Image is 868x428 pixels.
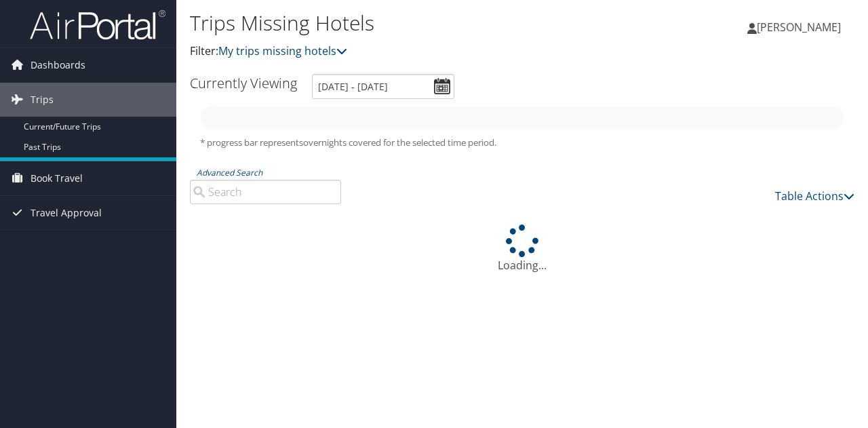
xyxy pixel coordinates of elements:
h1: Trips Missing Hotels [190,9,633,37]
input: Advanced Search [190,180,341,204]
img: airportal-logo.png [30,9,165,41]
a: [PERSON_NAME] [747,7,854,47]
h5: * progress bar represents overnights covered for the selected time period. [200,136,844,149]
a: Table Actions [775,189,854,203]
span: Trips [31,83,54,117]
a: My trips missing hotels [218,43,347,58]
a: Advanced Search [197,167,262,178]
span: Travel Approval [31,196,102,230]
span: Dashboards [31,48,85,82]
input: [DATE] - [DATE] [312,74,454,99]
div: Loading... [190,225,854,273]
p: Filter: [190,43,633,60]
span: [PERSON_NAME] [757,20,841,35]
span: Book Travel [31,161,83,195]
h3: Currently Viewing [190,74,297,92]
